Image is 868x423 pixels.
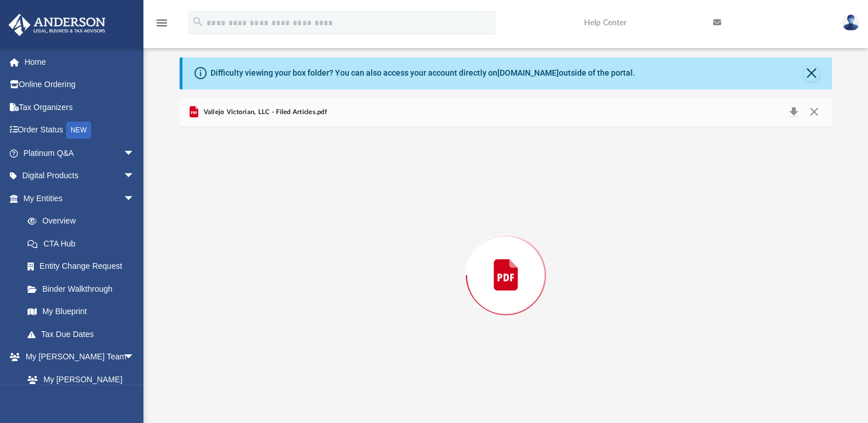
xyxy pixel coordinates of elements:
a: Platinum Q&Aarrow_drop_down [8,142,152,164]
img: Anderson Advisors Platinum Portal [5,14,109,36]
div: NEW [66,122,91,139]
span: arrow_drop_down [123,187,146,210]
a: Binder Walkthrough [16,277,152,300]
a: My Blueprint [16,300,146,323]
div: Difficulty viewing your box folder? You can also access your account directly on outside of the p... [211,67,635,79]
a: My [PERSON_NAME] Teamarrow_drop_down [8,346,146,369]
button: Close [803,104,824,120]
span: Vallejo Victorian, LLC - Filed Articles.pdf [201,107,327,117]
a: My Entitiesarrow_drop_down [8,187,152,210]
a: menu [155,22,169,30]
a: [DOMAIN_NAME] [497,68,559,77]
span: arrow_drop_down [123,346,146,369]
a: Tax Organizers [8,96,152,119]
a: Order StatusNEW [8,119,152,142]
a: Digital Productsarrow_drop_down [8,164,152,187]
a: Online Ordering [8,73,152,96]
span: arrow_drop_down [123,142,146,165]
img: User Pic [842,14,859,31]
a: Entity Change Request [16,255,152,278]
a: My [PERSON_NAME] Team [16,368,141,405]
button: Download [783,104,804,120]
a: Home [8,50,152,73]
a: Overview [16,210,152,233]
button: Close [804,65,820,81]
span: arrow_drop_down [123,164,146,188]
a: Tax Due Dates [16,323,152,346]
i: search [192,15,204,28]
i: menu [155,16,169,30]
a: CTA Hub [16,232,152,255]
